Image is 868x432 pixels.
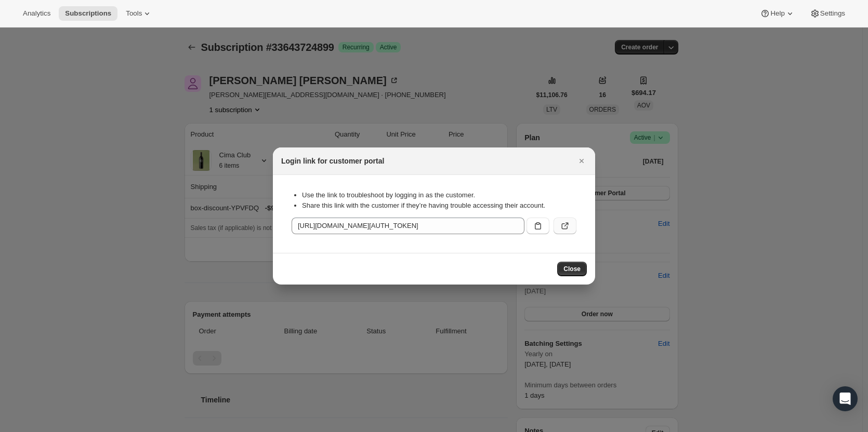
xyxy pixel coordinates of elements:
button: Tools [120,6,159,21]
span: Analytics [23,9,50,18]
h2: Login link for customer portal [281,156,384,166]
button: Analytics [17,6,57,21]
li: Use the link to troubleshoot by logging in as the customer. [302,190,576,200]
div: Open Intercom Messenger [833,386,858,411]
span: Subscriptions [65,9,111,18]
span: Tools [126,9,142,18]
span: Settings [820,9,845,18]
button: Help [754,6,801,21]
button: Subscriptions [59,6,117,21]
li: Share this link with the customer if they’re having trouble accessing their account. [302,200,576,211]
button: Settings [804,6,851,21]
span: Help [770,9,784,18]
span: Close [563,265,581,273]
button: Close [574,154,589,168]
button: Close [557,262,587,276]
